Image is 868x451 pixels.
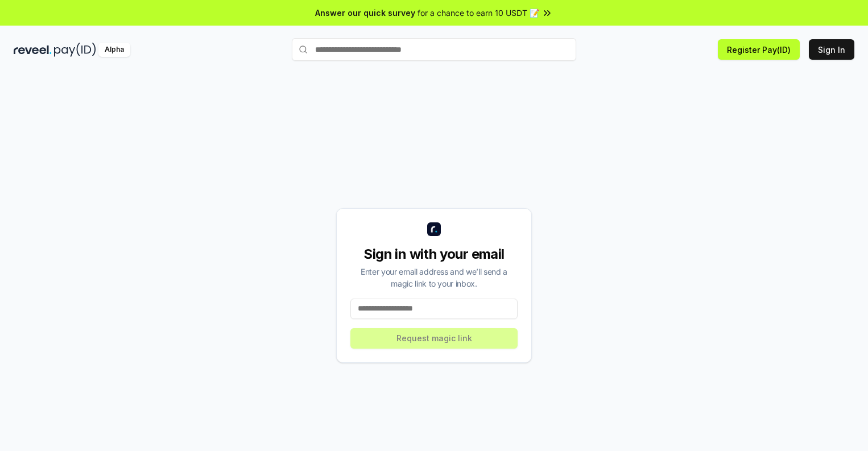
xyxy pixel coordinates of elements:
button: Register Pay(ID) [718,39,800,60]
div: Alpha [98,43,130,57]
div: Sign in with your email [350,245,518,263]
img: reveel_dark [14,43,52,57]
span: for a chance to earn 10 USDT 📝 [418,7,539,19]
img: pay_id [54,43,96,57]
span: Answer our quick survey [315,7,415,19]
button: Sign In [809,39,854,60]
div: Enter your email address and we’ll send a magic link to your inbox. [350,266,518,289]
img: logo_small [427,222,441,236]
